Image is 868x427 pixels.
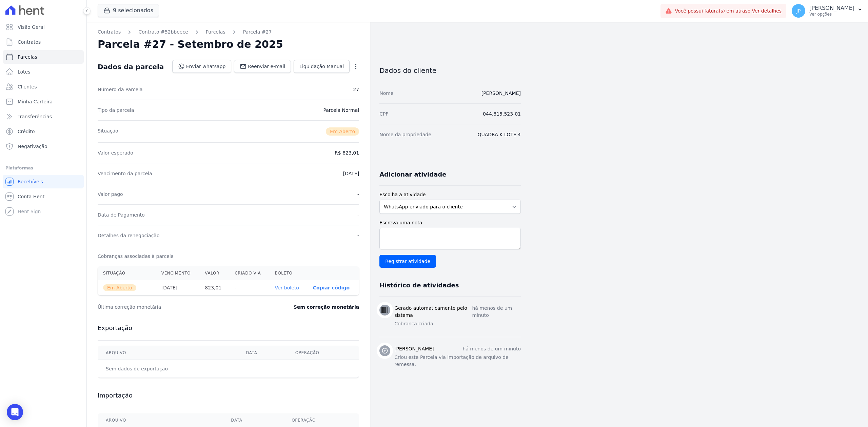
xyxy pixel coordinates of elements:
label: Escolha a atividade [379,191,521,198]
span: Transferências [18,113,52,120]
a: Liquidação Manual [294,60,350,73]
h3: Gerado automaticamente pelo sistema [394,305,472,319]
dt: Cobranças associadas à parcela [98,253,174,260]
a: Visão Geral [3,20,84,34]
dd: R$ 823,01 [335,149,359,156]
span: Conta Hent [18,193,44,200]
th: Valor [199,266,229,280]
a: Reenviar e-mail [234,60,291,73]
a: Conta Hent [3,190,84,203]
button: Copiar código [313,285,350,290]
dt: Vencimento da parcela [98,170,152,177]
dt: Situação [98,127,118,136]
p: há menos de um minuto [462,345,521,352]
p: Cobrança criada [394,320,521,327]
div: Open Intercom Messenger [7,404,23,420]
span: Crédito [18,128,35,135]
a: Crédito [3,125,84,138]
th: Criado via [229,266,269,280]
button: JP [PERSON_NAME] Ver opções [786,1,868,20]
h3: Exportação [98,324,359,332]
button: 9 selecionados [98,4,159,17]
dd: QUADRA K LOTE 4 [477,131,521,138]
a: Recebíveis [3,175,84,188]
dt: Nome [379,90,393,97]
span: Lotes [18,68,31,75]
p: Ver opções [809,12,854,17]
th: [DATE] [156,280,200,296]
dt: Nome da propriedade [379,131,431,138]
div: Plataformas [5,164,81,172]
dd: Sem correção monetária [294,304,359,310]
dt: Valor pago [98,191,123,198]
dd: [DATE] [343,170,359,177]
a: Parcela #27 [243,28,272,36]
a: Contrato #52bbeece [138,28,188,36]
span: Minha Carteira [18,98,53,105]
th: Operação [287,346,359,360]
a: Ver detalhes [752,8,782,14]
a: Minha Carteira [3,95,84,108]
a: Transferências [3,110,84,123]
span: Visão Geral [18,24,45,30]
dt: Detalhes da renegociação [98,232,160,239]
th: Situação [98,266,156,280]
a: Ver boleto [275,285,299,290]
a: Enviar whatsapp [172,60,232,73]
h3: Importação [98,391,359,400]
a: Lotes [3,65,84,79]
a: Parcelas [3,50,84,64]
span: Reenviar e-mail [248,63,285,70]
th: - [229,280,269,296]
span: Parcelas [18,54,37,60]
span: JP [796,8,801,13]
span: Em Aberto [326,127,359,136]
span: Contratos [18,39,41,45]
dt: CPF [379,110,388,117]
p: há menos de um minuto [472,305,521,319]
a: Clientes [3,80,84,94]
span: Em Aberto [103,284,136,291]
td: Sem dados de exportação [98,360,238,378]
a: Contratos [98,28,121,36]
th: 823,01 [199,280,229,296]
h3: [PERSON_NAME] [394,345,434,352]
th: Data [238,346,287,360]
h3: Adicionar atividade [379,170,446,179]
a: Contratos [3,35,84,49]
h3: Histórico de atividades [379,281,459,289]
dt: Número da Parcela [98,86,143,93]
th: Boleto [270,266,308,280]
span: Liquidação Manual [299,63,344,70]
span: Recebíveis [18,178,43,185]
a: Parcelas [206,28,225,36]
th: Arquivo [98,346,238,360]
dt: Data de Pagamento [98,211,145,218]
a: Negativação [3,140,84,153]
input: Registrar atividade [379,255,436,268]
dd: 27 [353,86,359,93]
a: [PERSON_NAME] [481,90,521,96]
p: Criou este Parcela via importação de arquivo de remessa. [394,354,521,368]
span: Clientes [18,83,37,90]
dd: 044.815.523-01 [483,110,521,117]
th: Vencimento [156,266,200,280]
div: Dados da parcela [98,63,164,71]
label: Escreva uma nota [379,219,521,226]
dd: Parcela Normal [323,107,359,114]
h2: Parcela #27 - Setembro de 2025 [98,38,283,50]
h3: Dados do cliente [379,66,521,75]
dd: - [357,191,359,198]
dd: - [357,211,359,218]
dd: - [357,232,359,239]
dt: Última correção monetária [98,304,252,310]
dt: Valor esperado [98,149,133,156]
dt: Tipo da parcela [98,107,134,114]
p: [PERSON_NAME] [809,5,854,12]
span: Você possui fatura(s) em atraso. [675,7,782,15]
span: Negativação [18,143,47,150]
nav: Breadcrumb [98,28,359,36]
